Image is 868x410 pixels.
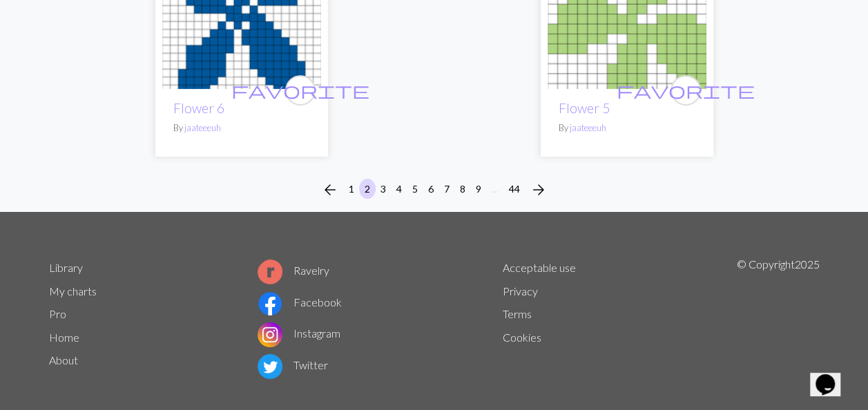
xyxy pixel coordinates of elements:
[184,122,221,133] a: jaateeeuh
[343,179,360,199] button: 1
[162,1,321,14] a: Flower 6
[316,179,552,201] nav: Page navigation
[559,100,610,116] a: Flower 5
[503,307,532,320] a: Terms
[49,261,83,274] a: Library
[530,182,547,198] i: Next
[258,326,340,340] a: Instagram
[525,179,552,201] button: Next
[503,284,538,297] a: Privacy
[316,179,344,201] button: Previous
[49,331,79,344] a: Home
[375,179,392,199] button: 3
[617,77,755,104] i: favourite
[258,260,282,284] img: Ravelry logo
[258,264,329,277] a: Ravelry
[530,180,547,199] span: arrow_forward
[548,1,706,14] a: Flower 5
[559,121,695,135] p: By
[438,179,455,199] button: 7
[503,261,576,274] a: Acceptable use
[173,100,224,116] a: Flower 6
[617,79,755,101] span: favorite
[49,307,66,320] a: Pro
[570,122,606,133] a: jaateeeuh
[258,358,328,371] a: Twitter
[423,179,439,199] button: 6
[258,291,282,316] img: Facebook logo
[231,79,369,101] span: favorite
[173,121,310,135] p: By
[503,179,525,199] button: 44
[454,179,471,199] button: 8
[322,180,338,199] span: arrow_back
[258,354,282,379] img: Twitter logo
[258,295,342,309] a: Facebook
[810,355,854,396] iframe: chat widget
[359,179,376,199] button: 2
[407,179,423,199] button: 5
[503,331,541,344] a: Cookies
[49,353,78,367] a: About
[49,284,97,297] a: My charts
[322,182,338,198] i: Previous
[671,75,701,106] button: favourite
[258,322,282,347] img: Instagram logo
[737,256,820,382] p: © Copyright 2025
[391,179,407,199] button: 4
[285,75,316,106] button: favourite
[231,77,369,104] i: favourite
[470,179,487,199] button: 9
